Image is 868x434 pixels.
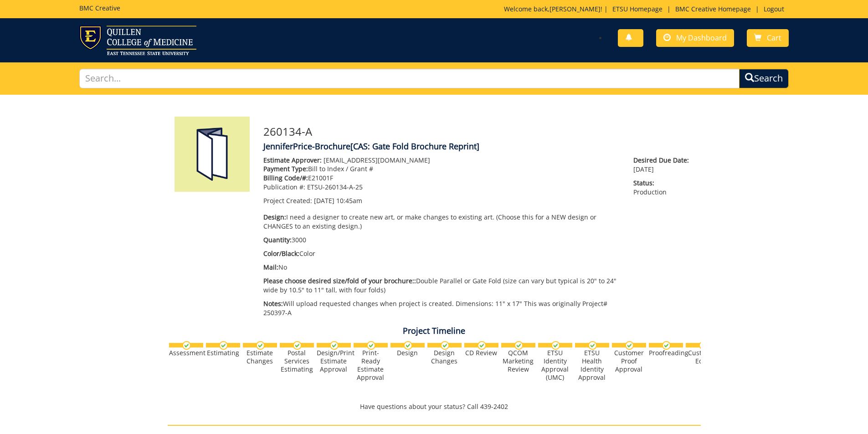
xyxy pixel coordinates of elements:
div: ETSU Health Identity Approval [575,349,609,382]
span: Billing Code/#: [263,174,308,182]
div: CD Review [464,349,498,357]
p: Production [633,179,693,197]
a: Cart [747,29,789,47]
img: checkmark [662,341,671,350]
p: [EMAIL_ADDRESS][DOMAIN_NAME] [263,156,620,165]
a: Logout [759,5,789,13]
div: Estimate Changes [243,349,277,365]
span: [CAS: Gate Fold Brochure Reprint] [350,141,479,152]
h4: JenniferPrice-Brochure [263,142,694,151]
span: ETSU-260134-A-25 [307,183,363,191]
span: Quantity: [263,235,292,244]
img: checkmark [293,341,302,350]
span: Project Created: [263,196,312,205]
div: Postal Services Estimating [280,349,314,373]
img: checkmark [256,341,265,350]
p: No [263,263,620,272]
a: BMC Creative Homepage [671,5,755,13]
p: Double Parallel or Gate Fold (size can vary but typical is 20" to 24" wide by 10.5" to 11" tall, ... [263,276,620,295]
p: 3000 [263,235,620,245]
img: checkmark [330,341,339,350]
span: Cart [767,33,781,43]
p: Will upload requested changes when project is created. Dimensions: 11" x 17" This was originally ... [263,299,620,317]
span: Estimate Approver: [263,156,322,164]
h5: BMC Creative [79,5,120,11]
img: checkmark [551,341,560,350]
span: Design: [263,213,286,221]
div: Customer Edits [686,349,720,365]
img: checkmark [588,341,597,350]
div: QCOM Marketing Review [501,349,535,373]
p: Welcome back, ! | | | [504,5,789,14]
img: checkmark [441,341,449,350]
span: Desired Due Date: [633,156,693,165]
img: Product featured image [175,117,250,192]
span: Publication #: [263,183,305,191]
p: Have questions about your status? Call 439-2402 [168,402,701,411]
div: Proofreading [649,349,683,357]
div: Design [390,349,425,357]
div: ETSU Identity Approval (UMC) [538,349,572,382]
div: Design/Print Estimate Approval [317,349,351,373]
span: Status: [633,179,693,188]
h3: 260134-A [263,126,694,138]
img: checkmark [367,341,375,350]
div: Print-Ready Estimate Approval [354,349,388,382]
div: Assessment [169,349,203,357]
a: My Dashboard [656,29,734,47]
p: [DATE] [633,156,693,174]
div: Design Changes [427,349,462,365]
img: checkmark [404,341,412,350]
p: Color [263,249,620,258]
span: [DATE] 10:45am [314,196,362,205]
h4: Project Timeline [168,327,701,336]
span: My Dashboard [676,33,727,43]
img: checkmark [699,341,708,350]
img: ETSU logo [79,26,196,55]
input: Search... [79,69,740,88]
a: [PERSON_NAME] [550,5,601,13]
img: checkmark [219,341,228,350]
span: Notes: [263,299,283,308]
span: Mail: [263,263,278,271]
button: Search [739,69,789,88]
img: checkmark [514,341,523,350]
p: Bill to Index / Grant # [263,164,620,174]
p: E21001F [263,174,620,183]
a: ETSU Homepage [608,5,667,13]
div: Customer Proof Approval [612,349,646,373]
div: Estimating [206,349,240,357]
p: I need a designer to create new art, or make changes to existing art. (Choose this for a NEW desi... [263,213,620,231]
img: checkmark [625,341,634,350]
span: Payment Type: [263,164,308,173]
span: Color/Black: [263,249,299,258]
span: Please choose desired size/fold of your brochure:: [263,276,416,285]
img: checkmark [478,341,486,350]
img: checkmark [182,341,191,350]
